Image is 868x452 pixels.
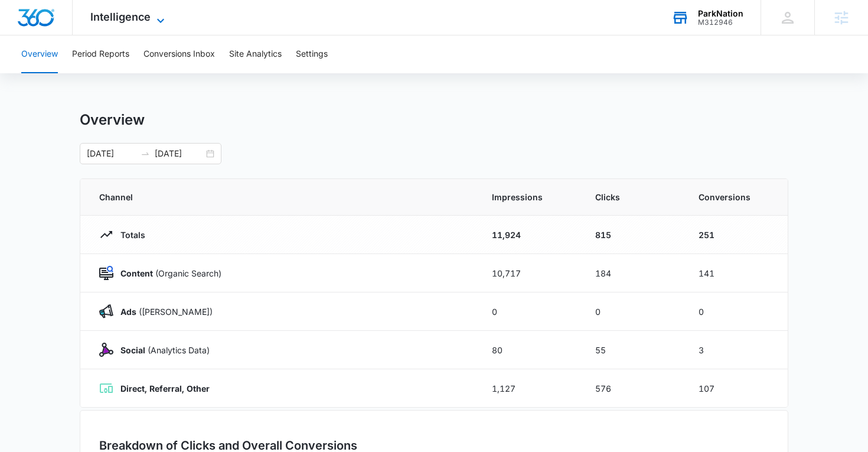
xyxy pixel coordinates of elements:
p: Totals [113,229,145,241]
button: Conversions Inbox [143,35,215,73]
td: 141 [684,254,788,292]
button: Period Reports [72,35,129,73]
div: account id [698,18,743,27]
strong: Content [120,268,153,278]
td: 10,717 [478,254,581,292]
td: 0 [581,292,684,331]
td: 815 [581,216,684,254]
p: (Analytics Data) [113,344,210,356]
td: 1,127 [478,369,581,408]
span: Intelligence [90,11,151,23]
td: 184 [581,254,684,292]
input: End date [155,147,204,160]
h1: Overview [80,111,145,129]
div: account name [698,9,743,18]
td: 576 [581,369,684,408]
input: Start date [87,147,136,160]
span: Impressions [492,191,567,203]
button: Overview [21,35,58,73]
td: 0 [684,292,788,331]
strong: Direct, Referral, Other [120,383,210,394]
strong: Social [120,345,145,355]
td: 55 [581,331,684,369]
strong: Ads [120,307,136,317]
span: Conversions [699,191,769,203]
td: 251 [684,216,788,254]
span: Clicks [595,191,670,203]
img: Social [99,343,113,357]
span: Channel [99,191,464,203]
img: Content [99,266,113,280]
td: 3 [684,331,788,369]
p: (Organic Search) [113,267,221,279]
td: 107 [684,369,788,408]
td: 0 [478,292,581,331]
p: ([PERSON_NAME]) [113,305,213,318]
span: swap-right [141,149,150,158]
span: to [141,149,150,158]
img: Ads [99,304,113,318]
td: 11,924 [478,216,581,254]
button: Settings [296,35,328,73]
td: 80 [478,331,581,369]
button: Site Analytics [229,35,282,73]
